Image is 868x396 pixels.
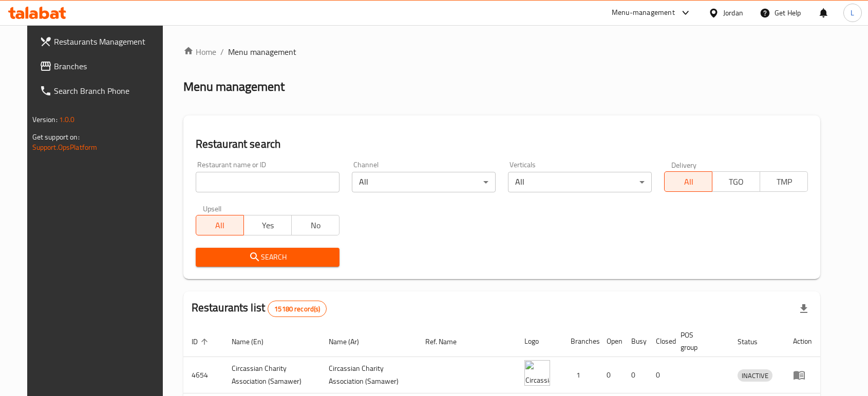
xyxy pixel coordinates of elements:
[243,215,292,235] button: Yes
[851,7,854,18] span: L
[32,130,80,144] span: Get support on:
[329,335,372,348] span: Name (Ar)
[681,329,718,353] span: POS group
[664,171,712,192] button: All
[764,174,804,189] span: TMP
[738,369,772,382] div: INACTIVE
[31,54,172,78] a: Branches
[723,7,743,18] div: Jordan
[669,174,708,189] span: All
[223,357,320,393] td: ​Circassian ​Charity ​Association​ (Samawer)
[228,46,296,58] span: Menu management
[791,296,816,321] div: Export file
[31,29,172,54] a: Restaurants Management
[183,78,285,95] h2: Menu management
[623,326,648,357] th: Busy
[59,113,75,126] span: 1.0.0
[598,326,623,357] th: Open
[31,78,172,103] a: Search Branch Phone
[196,215,244,235] button: All
[352,172,496,192] div: All
[54,60,164,72] span: Branches
[291,215,339,235] button: No
[648,357,672,393] td: 0
[183,357,223,393] td: 4654
[296,218,335,233] span: No
[32,141,98,154] a: Support.OpsPlatform
[716,174,756,189] span: TGO
[562,357,598,393] td: 1
[268,304,326,314] span: 15180 record(s)
[524,360,550,386] img: ​Circassian ​Charity ​Association​ (Samawer)
[196,248,339,267] button: Search
[220,46,224,58] li: /
[232,335,277,348] span: Name (En)
[516,326,562,357] th: Logo
[204,251,331,264] span: Search
[32,113,58,126] span: Version:
[200,218,240,233] span: All
[671,161,697,168] label: Delivery
[196,172,339,192] input: Search for restaurant name or ID..
[183,46,216,58] a: Home
[268,301,327,317] div: Total records count
[793,369,812,381] div: Menu
[248,218,288,233] span: Yes
[785,326,820,357] th: Action
[562,326,598,357] th: Branches
[54,35,164,48] span: Restaurants Management
[760,171,808,192] button: TMP
[738,370,772,382] span: INACTIVE
[203,205,222,212] label: Upsell
[648,326,672,357] th: Closed
[508,172,652,192] div: All
[54,85,164,97] span: Search Branch Phone
[320,357,418,393] td: ​Circassian ​Charity ​Association​ (Samawer)
[192,300,327,317] h2: Restaurants list
[712,171,760,192] button: TGO
[425,335,470,348] span: Ref. Name
[738,335,771,348] span: Status
[623,357,648,393] td: 0
[598,357,623,393] td: 0
[196,136,808,152] h2: Restaurant search
[192,335,211,348] span: ID
[183,46,821,58] nav: breadcrumb
[612,7,675,19] div: Menu-management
